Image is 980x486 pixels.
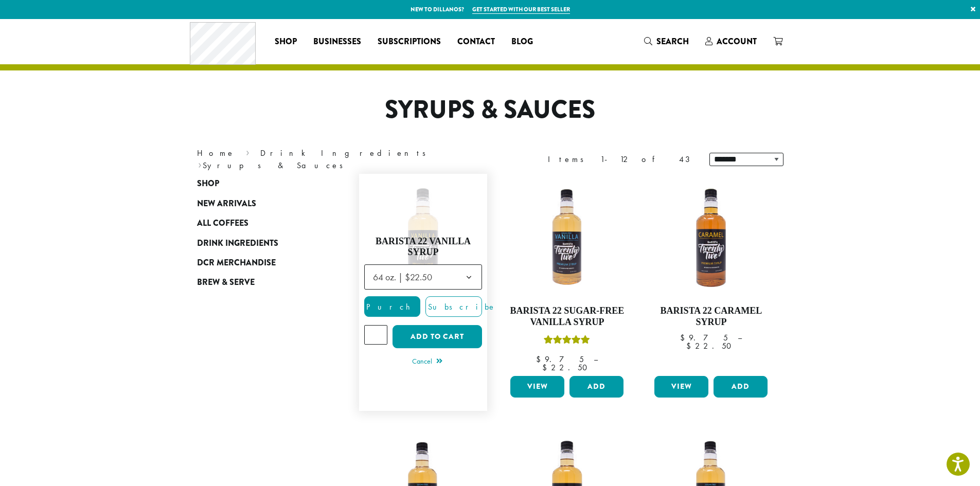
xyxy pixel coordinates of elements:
h4: Barista 22 Sugar-Free Vanilla Syrup [508,305,626,328]
span: Search [656,35,689,47]
a: View [510,376,564,398]
a: View [654,376,708,398]
a: Search [636,33,697,50]
span: $ [680,332,689,343]
span: All Coffees [197,217,248,230]
span: Shop [275,35,297,48]
bdi: 22.50 [686,340,736,351]
span: Account [717,35,757,47]
button: Add to cart [393,325,482,348]
img: CARAMEL-1-300x300.png [652,179,770,297]
span: Subscriptions [378,35,441,48]
a: Shop [266,33,305,50]
span: – [738,332,742,343]
button: Add [714,376,768,398]
span: New Arrivals [197,197,256,210]
div: Items 1-12 of 43 [548,153,694,166]
span: Purchase [365,301,452,312]
a: Drink Ingredients [260,148,433,158]
a: Cancel [412,355,442,369]
span: $ [542,362,551,373]
span: Businesses [313,35,361,48]
span: DCR Merchandise [197,257,276,269]
span: Contact [457,35,495,48]
h4: Barista 22 Vanilla Syrup [364,236,483,258]
h1: Syrups & Sauces [189,95,791,125]
a: New Arrivals [197,194,320,213]
a: DCR Merchandise [197,253,320,273]
a: Barista 22 Sugar-Free Vanilla SyrupRated 5.00 out of 5 [508,179,626,372]
span: Brew & Serve [197,276,255,289]
span: Blog [511,35,533,48]
nav: Breadcrumb [197,147,475,172]
span: $ [686,340,695,351]
a: Home [197,148,235,158]
a: Barista 22 Caramel Syrup [652,179,770,372]
h4: Barista 22 Caramel Syrup [652,305,770,328]
img: SF-VANILLA-300x300.png [508,179,626,297]
span: Subscribe [426,301,496,312]
span: Drink Ingredients [197,237,278,250]
a: Shop [197,174,320,193]
a: Rated 5.00 out of 5 [364,179,483,406]
a: Get started with our best seller [472,5,570,14]
button: Add [569,376,623,398]
bdi: 22.50 [542,362,592,373]
span: 64 oz. | $22.50 [364,264,483,290]
span: Shop [197,177,219,190]
span: › [246,143,250,159]
a: All Coffees [197,213,320,233]
span: › [198,156,202,172]
bdi: 9.75 [536,354,584,365]
input: Product quantity [364,325,388,345]
span: $ [536,354,545,365]
bdi: 9.75 [680,332,728,343]
div: Rated 5.00 out of 5 [544,334,590,349]
a: Brew & Serve [197,273,320,292]
span: 64 oz. | $22.50 [373,271,432,283]
span: – [594,354,598,365]
a: Drink Ingredients [197,233,320,253]
span: 64 oz. | $22.50 [369,267,442,287]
